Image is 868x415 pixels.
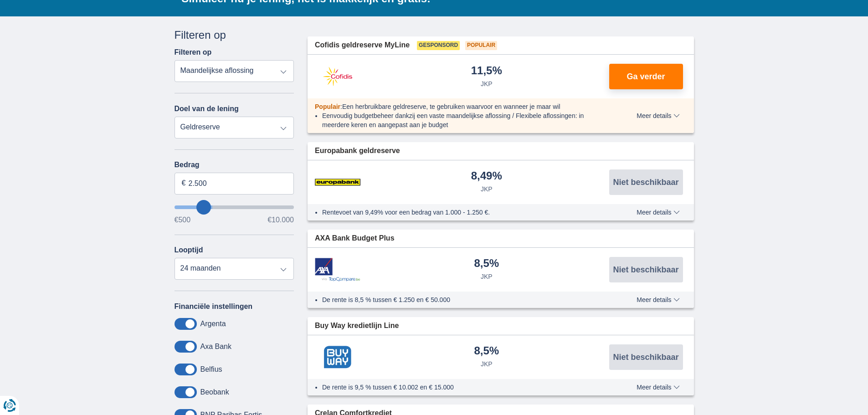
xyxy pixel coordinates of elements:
span: €500 [175,216,191,224]
input: wantToBorrow [175,205,294,209]
span: Meer details [637,209,679,215]
li: De rente is 9,5 % tussen € 10.002 en € 15.000 [322,383,603,392]
label: Beobank [200,388,229,396]
button: Ga verder [609,64,683,89]
div: JKP [481,184,493,194]
button: Meer details [630,112,686,119]
span: Een herbruikbare geldreserve, te gebruiken waarvoor en wanneer je maar wil [342,103,560,110]
div: 11,5% [471,65,502,77]
span: Cofidis geldreserve MyLine [315,40,410,51]
div: 8,49% [471,170,502,183]
span: Meer details [637,384,679,390]
span: Populair [315,103,340,110]
span: Ga verder [627,72,665,81]
div: 8,5% [474,258,499,270]
label: Doel van de lening [175,105,239,113]
span: Niet beschikbaar [613,178,678,186]
img: product.pl.alt Buy Way [315,346,360,369]
div: 8,5% [474,345,499,358]
li: Eenvoudig budgetbeheer dankzij een vaste maandelijkse aflossing / Flexibele aflossingen: in meerd... [322,111,603,129]
div: JKP [481,272,493,281]
div: : [308,102,611,111]
li: De rente is 8,5 % tussen € 1.250 en € 50.000 [322,295,603,304]
span: Buy Way kredietlijn Line [315,321,399,331]
span: Niet beschikbaar [613,353,678,361]
span: Niet beschikbaar [613,266,678,274]
button: Meer details [630,296,686,303]
span: AXA Bank Budget Plus [315,233,395,244]
span: € [182,178,186,189]
label: Belfius [200,365,222,374]
label: Axa Bank [200,343,231,351]
button: Meer details [630,384,686,391]
span: Europabank geldreserve [315,146,400,156]
span: Populair [465,41,497,50]
button: Niet beschikbaar [609,344,683,370]
span: €10.000 [267,216,294,224]
button: Meer details [630,209,686,216]
button: Niet beschikbaar [609,257,683,282]
label: Looptijd [175,246,203,254]
span: Meer details [637,113,679,119]
img: product.pl.alt Axa Bank [315,258,360,282]
div: JKP [481,359,493,369]
label: Filteren op [175,48,212,56]
div: Filteren op [175,27,294,43]
span: Gesponsord [417,41,460,50]
label: Bedrag [175,161,294,169]
label: Financiële instellingen [175,302,253,311]
span: Meer details [637,297,679,303]
img: product.pl.alt Europabank [315,171,360,194]
label: Argenta [200,320,226,328]
button: Niet beschikbaar [609,169,683,195]
img: product.pl.alt Cofidis [315,65,360,88]
div: JKP [481,79,493,88]
li: Rentevoet van 9,49% voor een bedrag van 1.000 - 1.250 €. [322,208,603,217]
